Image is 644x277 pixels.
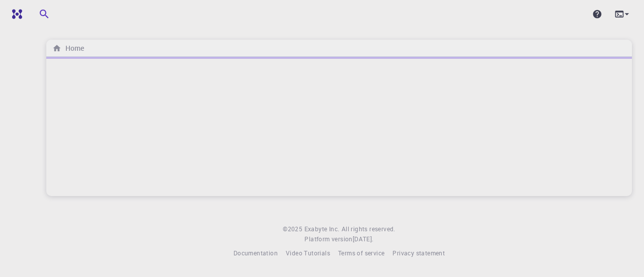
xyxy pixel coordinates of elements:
a: Video Tutorials [286,248,330,258]
img: logo [8,9,22,19]
span: Platform version [304,234,352,244]
a: Terms of service [338,248,384,258]
a: Documentation [233,248,278,258]
span: Documentation [233,249,278,257]
a: Exabyte Inc. [304,224,340,234]
span: Exabyte Inc. [304,225,340,233]
span: [DATE] . [353,235,374,243]
nav: breadcrumb [50,43,86,54]
h6: Home [61,43,84,54]
span: © 2025 [283,224,304,234]
span: All rights reserved. [342,224,395,234]
a: Privacy statement [392,248,445,258]
span: Privacy statement [392,249,445,257]
span: Video Tutorials [286,249,330,257]
span: Terms of service [338,249,384,257]
a: [DATE]. [353,234,374,244]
